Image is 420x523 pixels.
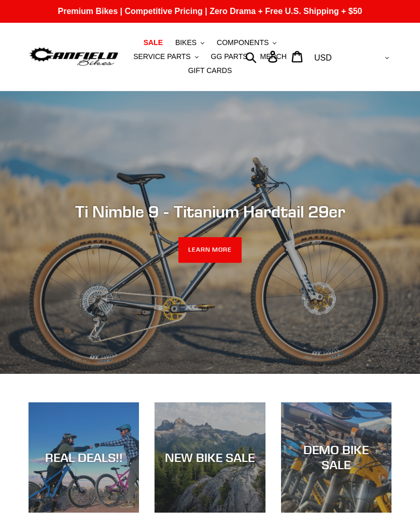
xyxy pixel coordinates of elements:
a: NEW BIKE SALE [155,402,265,513]
span: GIFT CARDS [188,66,232,75]
div: DEMO BIKE SALE [281,442,391,472]
a: SALE [138,36,168,50]
a: REAL DEALS!! [29,402,139,513]
span: SALE [144,38,163,47]
span: BIKES [175,38,197,47]
span: COMPONENTS [217,38,269,47]
span: SERVICE PARTS [133,52,190,61]
span: GG PARTS [211,52,248,61]
a: LEARN MORE [178,237,242,263]
a: DEMO BIKE SALE [281,402,391,513]
button: COMPONENTS [212,36,282,50]
img: Canfield Bikes [29,46,119,68]
div: NEW BIKE SALE [155,450,265,465]
div: REAL DEALS!! [29,450,139,465]
a: GIFT CARDS [183,64,237,78]
h2: Ti Nimble 9 - Titanium Hardtail 29er [29,202,391,222]
a: GG PARTS [206,50,253,64]
button: BIKES [170,36,209,50]
button: SERVICE PARTS [128,50,203,64]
